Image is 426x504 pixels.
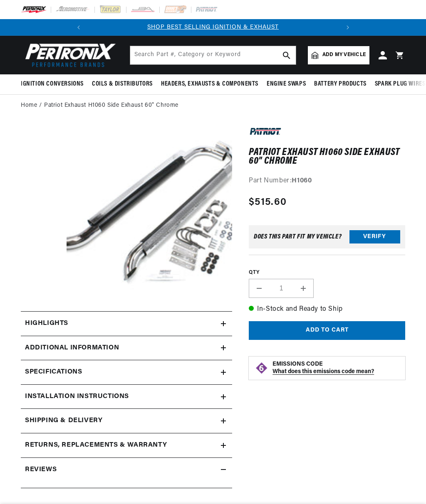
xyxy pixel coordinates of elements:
[25,465,57,475] h2: Reviews
[272,361,399,376] button: EMISSIONS CODEWhat does this emissions code mean?
[70,19,87,36] button: Translation missing: en.sections.announcements.previous_announcement
[25,367,82,378] h2: Specifications
[21,385,232,409] summary: Installation instructions
[255,361,268,375] img: Emissions code
[21,74,88,94] summary: Ignition Conversions
[130,46,296,64] input: Search Part #, Category or Keyword
[249,195,287,210] span: $515.60
[375,80,426,89] span: Spark Plug Wires
[277,46,296,64] button: search button
[21,312,232,336] summary: Highlights
[87,23,339,32] div: Announcement
[21,409,232,433] summary: Shipping & Delivery
[21,360,232,384] summary: Specifications
[249,269,405,276] label: QTY
[21,125,232,295] media-gallery: Gallery Viewer
[21,101,405,110] nav: breadcrumbs
[161,80,258,89] span: Headers, Exhausts & Components
[267,80,306,89] span: Engine Swaps
[87,23,339,32] div: 1 of 2
[25,343,119,354] h2: Additional Information
[308,46,369,64] a: Add my vehicle
[339,19,356,36] button: Translation missing: en.sections.announcements.next_announcement
[21,101,37,110] a: Home
[25,440,167,451] h2: Returns, Replacements & Warranty
[25,318,68,329] h2: Highlights
[249,176,405,187] div: Part Number:
[292,177,312,184] strong: H1060
[44,101,178,110] a: Patriot Exhaust H1060 Side Exhaust 60" Chrome
[272,369,374,375] strong: What does this emissions code mean?
[25,415,102,426] h2: Shipping & Delivery
[21,336,232,360] summary: Additional Information
[249,304,405,315] p: In-Stock and Ready to Ship
[249,321,405,340] button: Add to cart
[157,74,263,94] summary: Headers, Exhausts & Components
[349,230,400,243] button: Verify
[21,41,116,69] img: Pertronix
[249,148,405,165] h1: Patriot Exhaust H1060 Side Exhaust 60" Chrome
[88,74,157,94] summary: Coils & Distributors
[147,24,279,30] a: SHOP BEST SELLING IGNITION & EXHAUST
[21,433,232,457] summary: Returns, Replacements & Warranty
[254,234,342,240] div: Does This part fit My vehicle?
[314,80,367,89] span: Battery Products
[310,74,371,94] summary: Battery Products
[92,80,153,89] span: Coils & Distributors
[322,51,366,59] span: Add my vehicle
[21,458,232,482] summary: Reviews
[21,80,84,89] span: Ignition Conversions
[25,391,129,402] h2: Installation instructions
[272,361,323,367] strong: EMISSIONS CODE
[263,74,310,94] summary: Engine Swaps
